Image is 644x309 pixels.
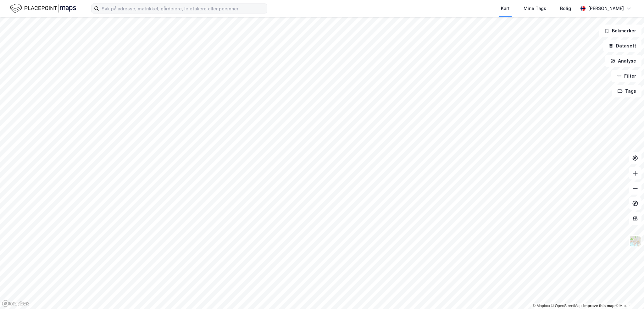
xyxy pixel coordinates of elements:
[613,279,644,309] div: Kontrollprogram for chat
[501,5,510,12] div: Kart
[583,304,614,308] a: Improve this map
[2,300,30,307] a: Mapbox homepage
[524,5,546,12] div: Mine Tags
[605,55,641,67] button: Analyse
[560,5,571,12] div: Bolig
[533,304,550,308] a: Mapbox
[10,3,76,14] img: logo.f888ab2527a4732fd821a326f86c7f29.svg
[613,279,644,309] iframe: Chat Widget
[99,4,267,13] input: Søk på adresse, matrikkel, gårdeiere, leietakere eller personer
[612,85,641,97] button: Tags
[588,5,624,12] div: [PERSON_NAME]
[599,25,641,37] button: Bokmerker
[551,304,582,308] a: OpenStreetMap
[603,40,641,52] button: Datasett
[611,70,641,82] button: Filter
[629,235,641,247] img: Z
